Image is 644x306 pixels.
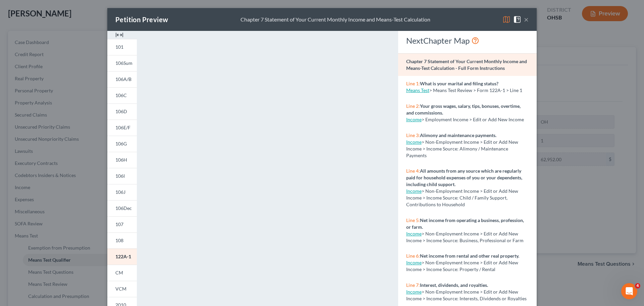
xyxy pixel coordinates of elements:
[115,108,127,114] span: 106D
[107,281,137,297] a: VCM
[502,15,511,24] img: map-eea8200ae884c6f1103ae1953ef3d486a96c86aabb227e865a55264e3737af1f.svg
[406,188,422,194] a: Income
[420,132,496,138] strong: Alimony and maintenance payments.
[115,286,126,292] span: VCM
[107,265,137,281] a: CM
[107,249,137,265] a: 122A-1
[107,200,137,216] a: 106Dec
[406,260,518,272] span: > Non-Employment Income > Edit or Add New Income > Income Source: Property / Rental
[107,184,137,200] a: 106J
[107,216,137,232] a: 107
[406,103,521,116] strong: Your gross wages, salary, tips, bonuses, overtime, and commissions.
[107,232,137,249] a: 108
[115,270,123,275] span: CM
[406,139,422,145] a: Income
[621,283,637,299] iframe: Intercom live chat
[107,71,137,87] a: 106A/B
[635,283,640,289] span: 4
[115,221,123,227] span: 107
[240,16,430,24] div: Chapter 7 Statement of Your Current Monthly Income and Means-Test Calculation
[107,87,137,103] a: 106C
[115,44,123,50] span: 101
[107,39,137,55] a: 101
[406,231,422,236] a: Income
[422,117,524,122] span: > Employment Income > Edit or Add New Income
[115,189,125,195] span: 106J
[406,231,524,243] span: > Non-Employment Income > Edit or Add New Income > Income Source: Business, Professional or Farm
[115,157,127,163] span: 106H
[406,282,420,288] span: Line 7:
[107,55,137,71] a: 106Sum
[406,58,527,71] strong: Chapter 7 Statement of Your Current Monthly Income and Means-Test Calculation - Full Form Instruc...
[406,188,518,207] span: > Non-Employment Income > Edit or Add New Income > Income Source: Child / Family Support, Contrib...
[115,31,123,39] img: expand-e0f6d898513216a626fdd78e52531dac95497ffd26381d4c15ee2fc46db09dca.svg
[115,141,127,146] span: 106G
[107,136,137,152] a: 106G
[107,168,137,184] a: 106I
[406,260,422,265] a: Income
[115,237,123,243] span: 108
[115,254,131,259] span: 122A-1
[115,205,132,211] span: 106Dec
[406,289,422,295] a: Income
[524,15,529,24] button: ×
[107,152,137,168] a: 106H
[406,289,527,301] span: > Non-Employment Income > Edit or Add New Income > Income Source: Interests, Dividends or Royalties
[406,81,420,86] span: Line 1:
[115,173,125,179] span: 106I
[406,117,422,122] a: Income
[107,120,137,136] a: 106E/F
[406,35,529,46] div: NextChapter Map
[115,15,168,24] div: Petition Preview
[115,60,132,66] span: 106Sum
[513,15,521,24] img: help-close-5ba153eb36485ed6c1ea00a893f15db1cb9b99d6cae46e1a8edb6c62d00a1a76.svg
[420,81,498,86] strong: What is your marital and filing status?
[107,103,137,120] a: 106D
[406,217,420,223] span: Line 5:
[115,92,127,98] span: 106C
[406,168,522,187] strong: All amounts from any source which are regularly paid for household expenses of you or your depend...
[406,139,518,158] span: > Non-Employment Income > Edit or Add New Income > Income Source: Alimony / Maintenance Payments
[406,132,420,138] span: Line 3:
[406,103,420,109] span: Line 2:
[406,87,429,93] a: Means Test
[115,125,130,130] span: 106E/F
[429,87,522,93] span: > Means Test Review > Form 122A-1 > Line 1
[406,253,420,259] span: Line 6:
[420,253,519,259] strong: Net income from rental and other real property.
[420,282,488,288] strong: Interest, dividends, and royalties.
[406,217,524,230] strong: Net income from operating a business, profession, or farm.
[115,76,131,82] span: 106A/B
[406,168,420,174] span: Line 4:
